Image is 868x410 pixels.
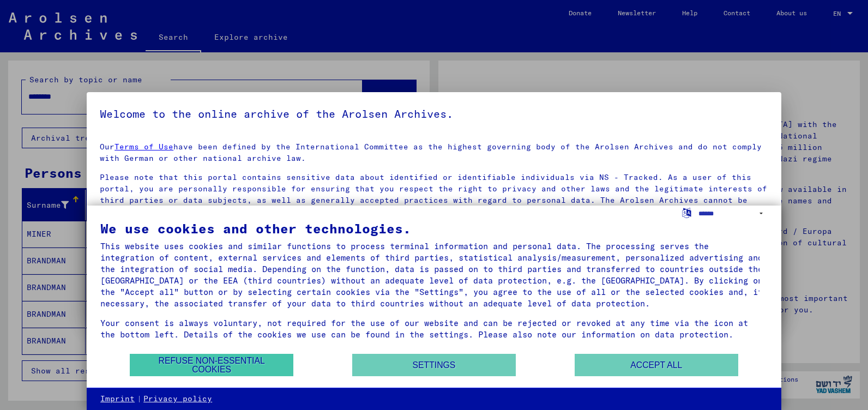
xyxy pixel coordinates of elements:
[143,394,212,405] a: Privacy policy
[681,207,692,218] label: Select language
[575,354,738,376] button: Accept all
[114,142,173,152] a: Terms of Use
[352,354,516,376] button: Settings
[100,240,768,309] div: This website uses cookies and similar functions to process terminal information and personal data...
[698,206,768,221] select: Select language
[130,354,293,376] button: Refuse non-essential cookies
[100,394,135,405] a: Imprint
[100,317,768,340] div: Your consent is always voluntary, not required for the use of our website and can be rejected or ...
[100,222,768,235] div: We use cookies and other technologies.
[100,105,768,123] h5: Welcome to the online archive of the Arolsen Archives.
[100,172,768,218] p: Please note that this portal contains sensitive data about identified or identifiable individuals...
[100,141,768,164] p: Our have been defined by the International Committee as the highest governing body of the Arolsen...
